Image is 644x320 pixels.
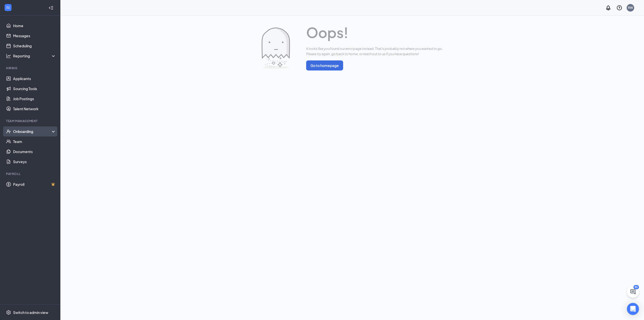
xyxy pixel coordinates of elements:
[6,129,11,134] svg: UserCheck
[13,104,56,114] a: Talent Network
[13,53,56,58] div: Reporting
[13,94,56,104] a: Job Postings
[6,310,11,315] svg: Settings
[13,21,56,31] a: Home
[49,5,54,10] svg: Collapse
[6,53,11,58] svg: Analysis
[630,289,636,295] svg: ChatActive
[306,22,443,43] span: Oops!
[605,5,611,11] svg: Notifications
[13,310,48,315] div: Switch to admin view
[13,157,56,167] a: Surveys
[627,286,639,298] button: ChatActive
[13,74,56,84] a: Applicants
[6,119,55,123] div: Team Management
[627,303,639,315] div: Open Intercom Messenger
[306,46,443,56] span: It looks like you found our error page instead. That's probably not where you wanted to go. Pleas...
[262,27,290,69] img: Error
[13,31,56,41] a: Messages
[13,179,56,189] a: PayrollCrown
[13,84,56,94] a: Sourcing Tools
[13,129,52,134] div: Onboarding
[306,60,343,70] button: Go to homepage
[6,66,55,70] div: Hiring
[6,172,55,176] div: Payroll
[6,5,11,10] svg: WorkstreamLogo
[13,41,56,51] a: Scheduling
[633,285,639,289] div: 85
[13,147,56,157] a: Documents
[13,136,56,147] a: Team
[616,5,622,11] svg: QuestionInfo
[628,6,633,10] div: RW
